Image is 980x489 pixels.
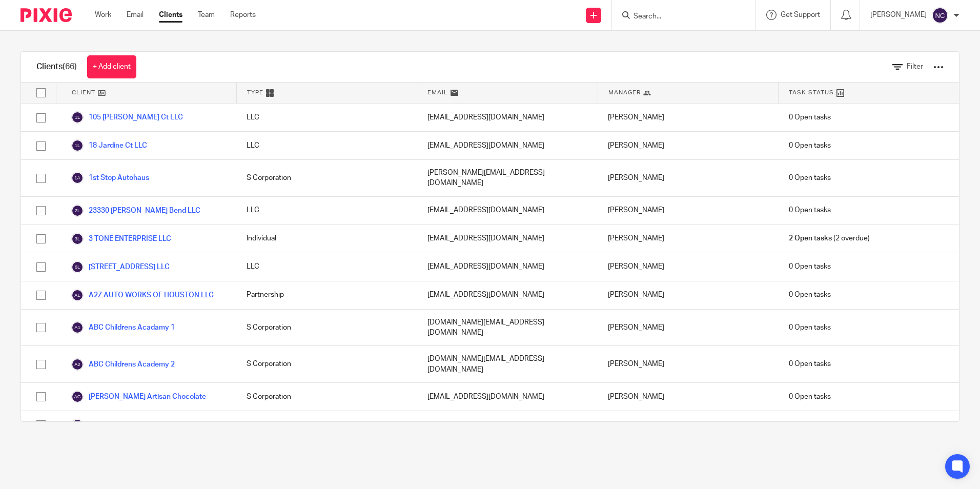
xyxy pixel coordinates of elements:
span: 0 Open tasks [789,205,831,215]
div: Partnership [236,281,417,309]
a: ABC Childrens Academy 2 [71,358,175,371]
div: [DOMAIN_NAME][EMAIL_ADDRESS][DOMAIN_NAME] [417,346,598,382]
span: Filter [907,63,923,70]
div: [EMAIL_ADDRESS][DOMAIN_NAME] [417,197,598,225]
div: [PERSON_NAME] [598,197,778,225]
span: 0 Open tasks [789,261,831,272]
div: [PERSON_NAME] [598,281,778,309]
a: 18 Jardine Ct LLC [71,139,147,152]
img: svg%3E [71,139,84,152]
img: svg%3E [71,391,84,403]
span: 0 Open tasks [789,420,831,430]
span: Get Support [781,11,820,18]
span: 0 Open tasks [789,322,831,333]
div: [EMAIL_ADDRESS][DOMAIN_NAME] [417,104,598,131]
a: ABC Childrens Acadamy 1 [71,321,175,334]
a: + Add client [87,55,136,78]
div: [EMAIL_ADDRESS][DOMAIN_NAME] [417,132,598,159]
div: LLC [236,197,417,225]
a: [PERSON_NAME] Artisan Chocolate [71,391,206,403]
h1: Clients [36,62,77,72]
span: 0 Open tasks [789,173,831,183]
a: 3 TONE ENTERPRISE LLC [71,233,171,245]
a: Clients [159,10,182,20]
span: Type [247,88,263,97]
img: svg%3E [71,205,84,217]
a: 105 [PERSON_NAME] Ct LLC [71,111,183,124]
a: Email [127,10,144,20]
img: svg%3E [71,419,84,431]
input: Select all [31,83,51,103]
img: svg%3E [71,358,84,371]
span: (2 overdue) [789,233,870,243]
a: Armen's Solutions LLC [71,419,162,431]
span: 0 Open tasks [789,112,831,123]
span: 0 Open tasks [789,359,831,369]
div: Individual [236,225,417,253]
a: [STREET_ADDRESS] LLC [71,261,170,273]
div: [EMAIL_ADDRESS][DOMAIN_NAME] [417,383,598,411]
div: [EMAIL_ADDRESS][DOMAIN_NAME] [417,281,598,309]
span: Client [72,88,95,97]
div: [EMAIL_ADDRESS][DOMAIN_NAME] [417,411,598,439]
div: [PERSON_NAME] [598,132,778,159]
span: (66) [63,63,77,71]
div: [EMAIL_ADDRESS][DOMAIN_NAME] [417,253,598,281]
div: [PERSON_NAME] [598,225,778,253]
div: [PERSON_NAME] [598,310,778,346]
div: LLC [236,253,417,281]
input: Search [632,12,725,22]
div: [PERSON_NAME] [598,346,778,382]
span: Manager [608,88,641,97]
span: 2 Open tasks [789,233,832,243]
span: 0 Open tasks [789,392,831,402]
div: [PERSON_NAME] [598,383,778,411]
div: LLC [236,104,417,131]
img: svg%3E [71,321,84,334]
div: S Corporation [236,383,417,411]
div: [DOMAIN_NAME][EMAIL_ADDRESS][DOMAIN_NAME] [417,310,598,346]
div: [EMAIL_ADDRESS][DOMAIN_NAME] [417,225,598,253]
div: LLC [236,132,417,159]
img: svg%3E [71,289,84,301]
span: Email [427,88,448,97]
div: [PERSON_NAME][EMAIL_ADDRESS][DOMAIN_NAME] [417,160,598,196]
span: Task Status [789,88,834,97]
div: [PERSON_NAME] [598,253,778,281]
div: [PERSON_NAME] [PERSON_NAME] [598,411,778,439]
a: Team [198,10,215,20]
div: [PERSON_NAME] [598,160,778,196]
img: svg%3E [71,172,84,184]
div: S Corporation [236,160,417,196]
div: S Corporation [236,310,417,346]
img: svg%3E [932,7,948,24]
a: A2Z AUTO WORKS OF HOUSTON LLC [71,289,214,301]
a: Work [95,10,111,20]
img: svg%3E [71,233,84,245]
span: 0 Open tasks [789,290,831,300]
p: [PERSON_NAME] [870,10,927,20]
img: Pixie [21,8,72,22]
div: S Corporation [236,346,417,382]
a: 23330 [PERSON_NAME] Bend LLC [71,205,200,217]
div: [PERSON_NAME] [598,104,778,131]
img: svg%3E [71,261,84,273]
span: 0 Open tasks [789,140,831,151]
img: svg%3E [71,111,84,124]
a: Reports [230,10,256,20]
a: 1st Stop Autohaus [71,172,149,184]
div: Individual [236,411,417,439]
